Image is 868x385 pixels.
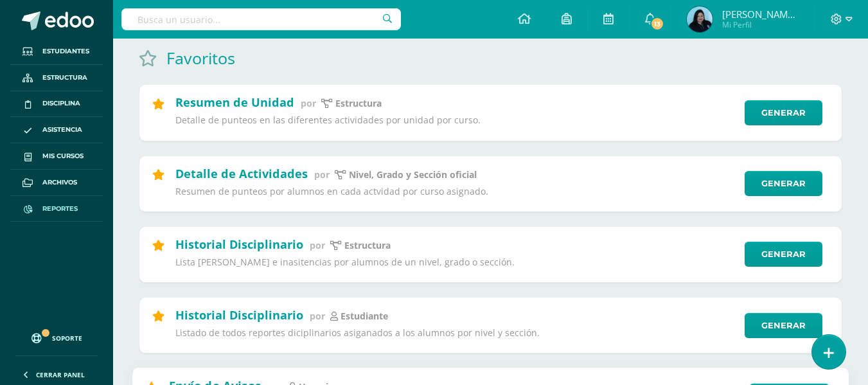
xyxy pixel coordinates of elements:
[175,307,303,323] h2: Historial Disciplinario
[687,6,713,32] img: 7cb9ebd05b140000fdc9db502d26292e.png
[42,204,78,214] span: Reportes
[341,310,388,322] p: estudiante
[314,168,330,181] span: por
[310,239,325,251] span: por
[175,327,736,339] p: Listado de todos reportes diciplinarios asiganados a los alumnos por nivel y sección.
[175,237,303,252] h2: Historial Disciplinario
[42,73,87,83] span: Estructura
[121,8,401,30] input: Busca un usuario...
[650,17,664,31] span: 13
[175,94,294,110] h2: Resumen de Unidad
[745,100,822,125] a: Generar
[349,169,477,181] p: Nivel, Grado y Sección oficial
[745,313,822,338] a: Generar
[301,97,316,109] span: por
[10,196,103,222] a: Reportes
[335,98,382,109] p: estructura
[52,334,82,343] span: Soporte
[10,65,103,91] a: Estructura
[10,170,103,196] a: Archivos
[15,321,98,352] a: Soporte
[10,91,103,118] a: Disciplina
[42,151,84,161] span: Mis cursos
[722,19,799,30] span: Mi Perfil
[10,143,103,170] a: Mis cursos
[175,166,308,181] h2: Detalle de Actividades
[166,47,235,69] h1: Favoritos
[310,310,325,322] span: por
[42,98,80,109] span: Disciplina
[42,177,77,188] span: Archivos
[175,114,736,126] p: Detalle de punteos en las diferentes actividades por unidad por curso.
[344,240,391,251] p: Estructura
[745,242,822,267] a: Generar
[42,125,82,135] span: Asistencia
[36,370,85,379] span: Cerrar panel
[175,186,736,197] p: Resumen de punteos por alumnos en cada actvidad por curso asignado.
[10,39,103,65] a: Estudiantes
[722,8,799,21] span: [PERSON_NAME][DATE]
[10,117,103,143] a: Asistencia
[745,171,822,196] a: Generar
[175,256,736,268] p: Lista [PERSON_NAME] e inasitencias por alumnos de un nivel, grado o sección.
[42,46,89,57] span: Estudiantes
